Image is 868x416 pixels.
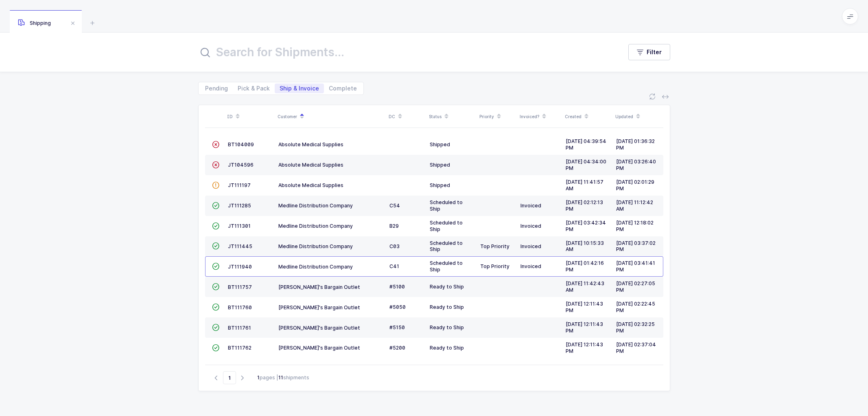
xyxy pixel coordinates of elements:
span: BT111761 [228,325,251,331]
span: [DATE] 12:18:02 PM [616,220,654,232]
span: Absolute Medical Supplies [278,182,343,188]
span: [DATE] 02:22:45 PM [616,301,655,313]
span: [DATE] 02:12:13 PM [566,199,603,212]
span: Pick & Pack [238,86,270,91]
span:  [212,243,219,249]
button: Filter [628,44,670,60]
span: [PERSON_NAME]'s Bargain Outlet [278,345,360,351]
span: BT111762 [228,345,251,351]
span: Scheduled to Ship [430,240,463,253]
span: [DATE] 03:26:40 PM [616,158,656,171]
span: Absolute Medical Supplies [278,162,343,168]
span: [DATE] 04:34:00 PM [566,158,606,171]
span: Top Priority [480,263,509,269]
span: BT111757 [228,284,252,290]
span: [DATE] 12:11:43 PM [566,341,603,354]
span:  [212,141,219,147]
span: Scheduled to Ship [430,199,463,212]
span: Pending [205,86,228,91]
span: Scheduled to Ship [430,220,463,232]
span: [DATE] 02:27:05 PM [616,280,655,293]
span: Medline Distribution Company [278,264,353,270]
span: C03 [389,243,400,249]
span:  [212,284,219,290]
span: Ready to Ship [430,304,464,310]
span: #5200 [389,345,405,351]
span:  [212,182,219,188]
div: DC [389,110,424,123]
div: Invoiced? [520,110,560,123]
span: [DATE] 12:11:43 PM [566,321,603,334]
span: Ready to Ship [430,345,464,351]
span: [DATE] 12:11:43 PM [566,301,603,313]
span: JT111285 [228,202,251,209]
span: [DATE] 03:37:02 PM [616,240,656,253]
span: Shipped [430,182,450,188]
span: C41 [389,263,399,269]
span: [DATE] 03:41:41 PM [616,260,655,273]
span: [DATE] 11:42:43 AM [566,280,604,293]
span: Top Priority [480,243,509,249]
span: Scheduled to Ship [430,260,463,273]
span: [DATE] 11:12:42 AM [616,199,653,212]
span:  [212,324,219,330]
span: [DATE] 02:37:04 PM [616,341,656,354]
div: Invoiced [520,223,559,229]
div: Created [565,110,610,123]
span: #5100 [389,284,405,290]
span: Ready to Ship [430,284,464,290]
span: [PERSON_NAME]'s Bargain Outlet [278,325,360,331]
span: JT111197 [228,182,251,188]
b: 1 [257,374,260,381]
span: [DATE] 02:01:29 PM [616,179,654,191]
div: Customer [278,110,384,123]
div: Invoiced [520,243,559,250]
span: JT111301 [228,223,251,229]
span: Shipped [430,141,450,147]
span:  [212,345,219,351]
span: BT104009 [228,141,254,147]
span: Shipped [430,162,450,168]
span: JT111940 [228,264,252,270]
span: Go to [223,371,236,384]
span: B29 [389,223,399,229]
span: [DATE] 01:36:32 PM [616,138,655,151]
span: Complete [329,86,357,91]
span: [DATE] 03:42:34 PM [566,220,606,232]
div: Invoiced [520,263,559,270]
span: Medline Distribution Company [278,202,353,209]
div: Invoiced [520,202,559,209]
span: Ready to Ship [430,324,464,330]
span: [DATE] 11:41:57 AM [566,179,603,191]
span: [DATE] 01:42:16 PM [566,260,604,273]
span: Filter [647,48,662,56]
div: Priority [479,110,515,123]
span: Medline Distribution Company [278,223,353,229]
span: [PERSON_NAME]'s Bargain Outlet [278,304,360,310]
span: Shipping [18,20,51,26]
span: [PERSON_NAME]'s Bargain Outlet [278,284,360,290]
span: JT104596 [228,162,254,168]
input: Search for Shipments... [198,42,612,62]
span:  [212,162,219,168]
span: Medline Distribution Company [278,243,353,249]
span:  [212,202,219,209]
b: 11 [278,374,283,381]
span: [DATE] 10:15:33 AM [566,240,604,253]
div: Status [429,110,474,123]
span: C54 [389,202,400,209]
span: [DATE] 02:32:25 PM [616,321,655,334]
span:  [212,223,219,229]
div: pages | shipments [257,374,309,381]
span: #5150 [389,324,405,330]
span: BT111760 [228,304,252,310]
span: #5050 [389,304,406,310]
span: [DATE] 04:39:54 PM [566,138,606,151]
span: JT111445 [228,243,252,249]
span:  [212,263,219,269]
span: Absolute Medical Supplies [278,141,343,147]
span: Ship & Invoice [280,86,319,91]
div: ID [227,110,273,123]
div: Updated [615,110,661,123]
span:  [212,304,219,310]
